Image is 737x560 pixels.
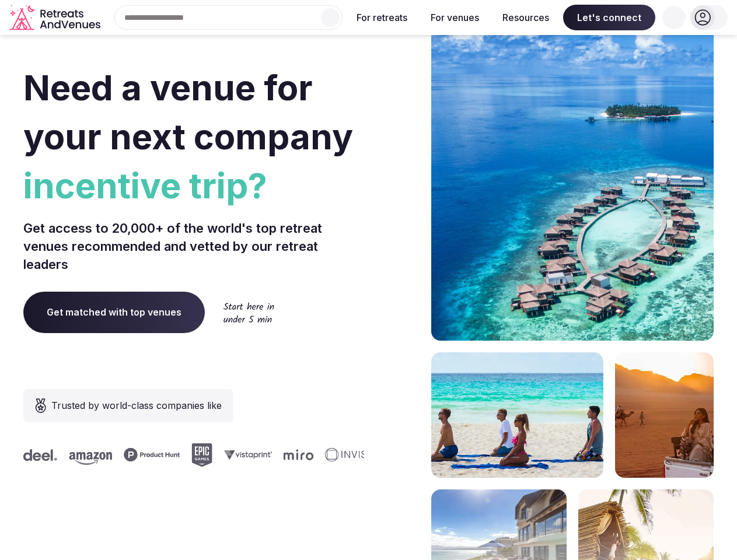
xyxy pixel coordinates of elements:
span: incentive trip? [23,161,364,210]
button: Resources [493,5,558,30]
span: Need a venue for your next company [23,66,353,157]
p: Get access to 20,000+ of the world's top retreat venues recommended and vetted by our retreat lea... [23,219,364,273]
span: Trusted by world-class companies like [51,398,222,412]
button: For retreats [347,5,417,30]
img: Start here in under 5 min [223,302,274,323]
a: Get matched with top venues [23,292,205,332]
span: Let's connect [563,5,655,30]
svg: Miro company logo [283,449,313,460]
img: woman sitting in back of truck with camels [615,352,714,478]
svg: Invisible company logo [324,448,389,462]
svg: Retreats and Venues company logo [9,5,103,31]
svg: Deel company logo [23,449,57,461]
img: yoga on tropical beach [431,352,603,478]
svg: Vistaprint company logo [223,450,271,460]
svg: Epic Games company logo [191,443,212,467]
button: For venues [421,5,488,30]
a: Visit the homepage [9,5,103,31]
